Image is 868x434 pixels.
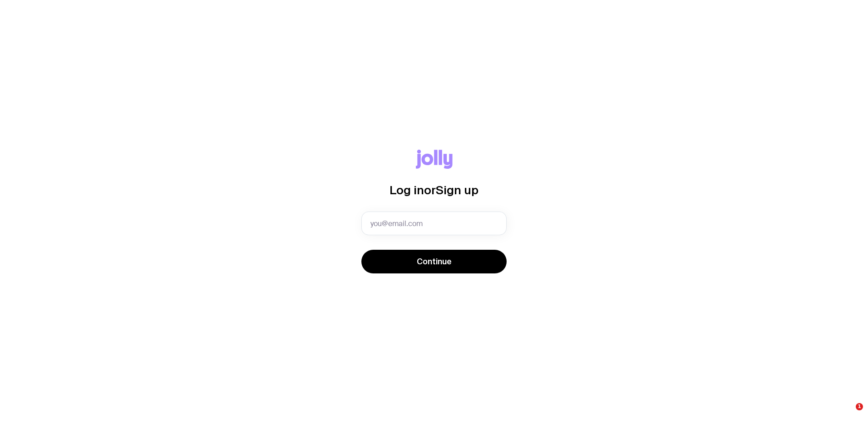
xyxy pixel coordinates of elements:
[856,403,863,410] span: 1
[361,250,507,273] button: Continue
[417,256,452,267] span: Continue
[436,183,478,197] span: Sign up
[390,183,424,197] span: Log in
[837,403,859,425] iframe: Intercom live chat
[361,212,507,235] input: you@email.com
[424,183,436,197] span: or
